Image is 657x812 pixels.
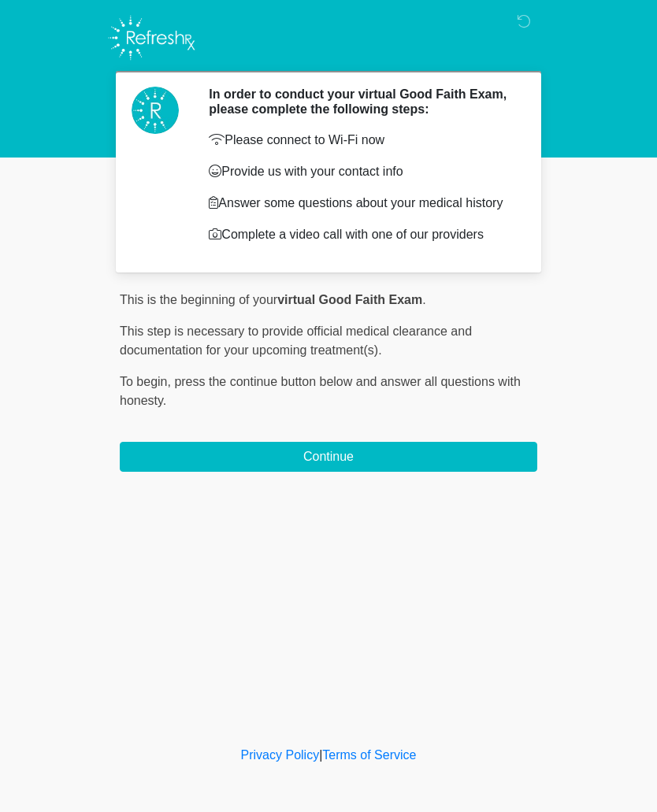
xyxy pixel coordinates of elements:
p: Complete a video call with one of our providers [209,225,514,244]
button: Continue [120,442,537,472]
span: This step is necessary to provide official medical clearance and documentation for your upcoming ... [120,324,472,357]
img: Agent Avatar [132,87,179,134]
span: To begin, [120,375,174,388]
strong: virtual Good Faith Exam [277,293,422,306]
a: Privacy Policy [241,748,320,762]
p: Provide us with your contact info [209,162,514,181]
span: . [422,293,425,306]
img: Refresh RX Logo [104,12,199,64]
p: Answer some questions about your medical history [209,194,514,213]
span: press the continue button below and answer all questions with honesty. [120,375,521,407]
a: | [319,748,322,762]
p: Please connect to Wi-Fi now [209,131,514,150]
span: This is the beginning of your [120,293,277,306]
a: Terms of Service [322,748,416,762]
h2: In order to conduct your virtual Good Faith Exam, please complete the following steps: [209,87,514,117]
